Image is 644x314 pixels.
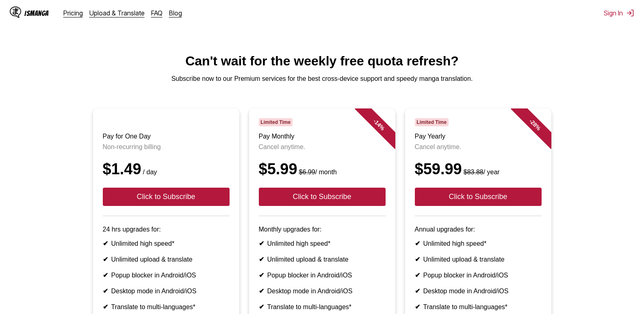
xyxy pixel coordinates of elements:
[415,240,542,247] li: Unlimited high speed*
[141,169,157,175] small: / day
[103,133,230,140] h3: Pay for One Day
[89,9,145,17] a: Upload & Translate
[415,226,542,233] p: Annual upgrades for:
[63,9,83,17] a: Pricing
[259,288,264,295] b: ✔
[10,6,21,18] img: IsManga Logo
[415,272,420,279] b: ✔
[7,54,637,69] h1: Can't wait for the weekly free quota refresh?
[103,287,230,295] li: Desktop mode in Android/iOS
[103,303,108,310] b: ✔
[259,303,386,311] li: Translate to multi-languages*
[103,271,230,279] li: Popup blocker in Android/iOS
[259,271,386,279] li: Popup blocker in Android/iOS
[259,256,386,263] li: Unlimited upload & translate
[415,133,542,140] h3: Pay Yearly
[103,240,230,247] li: Unlimited high speed*
[464,169,484,175] s: $83.88
[415,256,420,263] b: ✔
[10,6,63,19] a: IsManga LogoIsManga
[415,143,542,151] p: Cancel anytime.
[151,9,163,17] a: FAQ
[415,287,542,295] li: Desktop mode in Android/iOS
[103,272,108,279] b: ✔
[510,100,559,149] div: - 28 %
[103,240,108,247] b: ✔
[415,160,542,178] div: $59.99
[103,160,230,178] div: $1.49
[259,303,264,310] b: ✔
[259,240,386,247] li: Unlimited high speed*
[415,303,420,310] b: ✔
[259,133,386,140] h3: Pay Monthly
[604,9,634,17] button: Sign In
[259,256,264,263] b: ✔
[259,143,386,151] p: Cancel anytime.
[415,240,420,247] b: ✔
[103,303,230,311] li: Translate to multi-languages*
[259,226,386,233] p: Monthly upgrades for:
[259,118,293,126] span: Limited Time
[354,100,403,149] div: - 14 %
[415,118,449,126] span: Limited Time
[259,160,386,178] div: $5.99
[24,9,49,17] div: IsManga
[169,9,182,17] a: Blog
[103,256,230,263] li: Unlimited upload & translate
[415,188,542,206] button: Click to Subscribe
[259,272,264,279] b: ✔
[103,143,230,151] p: Non-recurring billing
[259,188,386,206] button: Click to Subscribe
[103,288,108,295] b: ✔
[103,188,230,206] button: Click to Subscribe
[626,9,634,17] img: Sign out
[259,240,264,247] b: ✔
[415,288,420,295] b: ✔
[103,256,108,263] b: ✔
[259,287,386,295] li: Desktop mode in Android/iOS
[299,169,315,175] s: $6.99
[415,256,542,263] li: Unlimited upload & translate
[462,169,500,175] small: / year
[7,75,637,82] p: Subscribe now to our Premium services for the best cross-device support and speedy manga translat...
[415,303,542,311] li: Translate to multi-languages*
[415,271,542,279] li: Popup blocker in Android/iOS
[297,169,337,175] small: / month
[103,226,230,233] p: 24 hrs upgrades for:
